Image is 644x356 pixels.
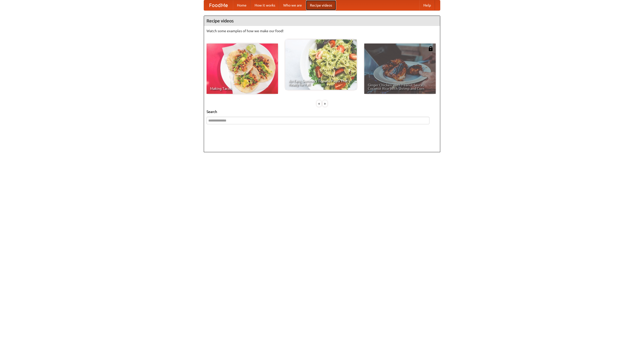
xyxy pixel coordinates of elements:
a: An Easy, Summery Tomato Pasta That's Ready for Fall [285,39,357,90]
a: Help [419,0,435,10]
div: « [317,100,321,107]
h4: Recipe videos [204,16,440,26]
p: Watch some examples of how we make our food! [207,28,437,33]
a: Who we are [279,0,306,10]
img: 483408.png [428,46,433,51]
a: Recipe videos [306,0,336,10]
div: » [323,100,327,107]
span: An Easy, Summery Tomato Pasta That's Ready for Fall [289,79,353,86]
h5: Search [207,109,437,114]
a: How it works [251,0,279,10]
a: Home [233,0,251,10]
a: FoodMe [204,0,233,10]
a: Making Tacos [207,44,278,94]
span: Making Tacos [210,87,274,90]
